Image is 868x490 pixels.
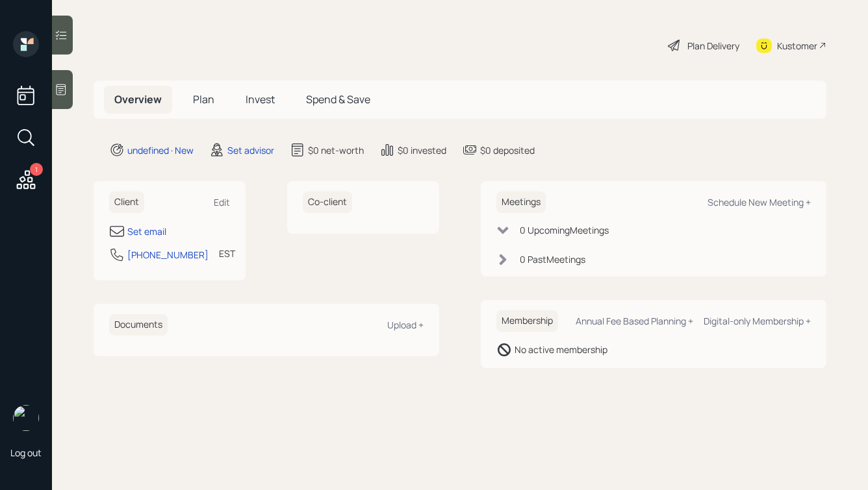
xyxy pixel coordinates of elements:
[520,223,609,237] div: 0 Upcoming Meeting s
[687,39,739,53] div: Plan Delivery
[398,143,446,157] div: $0 invested
[306,92,370,106] span: Spend & Save
[109,191,144,213] h6: Client
[480,143,535,157] div: $0 deposited
[308,143,364,157] div: $0 net-worth
[704,315,811,327] div: Digital-only Membership +
[496,310,558,332] h6: Membership
[30,163,43,176] div: 1
[127,248,209,262] div: [PHONE_NUMBER]
[227,143,274,157] div: Set advisor
[515,343,607,356] div: No active membership
[246,92,275,106] span: Invest
[219,247,235,260] div: EST
[303,191,352,213] h6: Co-client
[114,92,162,106] span: Overview
[109,314,168,336] h6: Documents
[214,196,230,208] div: Edit
[496,191,546,213] h6: Meetings
[10,447,42,459] div: Log out
[193,92,214,106] span: Plan
[127,225,166,238] div: Set email
[520,252,585,266] div: 0 Past Meeting s
[387,319,424,331] div: Upload +
[777,39,817,53] div: Kustomer
[708,196,811,208] div: Schedule New Meeting +
[576,315,693,327] div: Annual Fee Based Planning +
[13,405,39,431] img: hunter_neumayer.jpg
[127,143,194,157] div: undefined · New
